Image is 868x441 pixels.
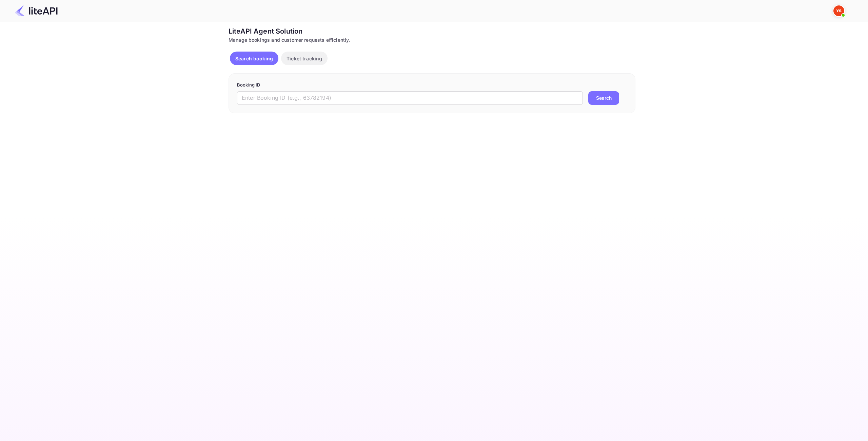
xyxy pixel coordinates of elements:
[237,91,583,105] input: Enter Booking ID (e.g., 63782194)
[235,55,273,62] p: Search booking
[588,91,619,105] button: Search
[287,55,322,62] p: Ticket tracking
[15,5,58,16] img: LiteAPI Logo
[833,5,844,16] img: Yandex Support
[229,36,635,43] div: Manage bookings and customer requests efficiently.
[237,82,627,89] p: Booking ID
[229,26,635,36] div: LiteAPI Agent Solution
